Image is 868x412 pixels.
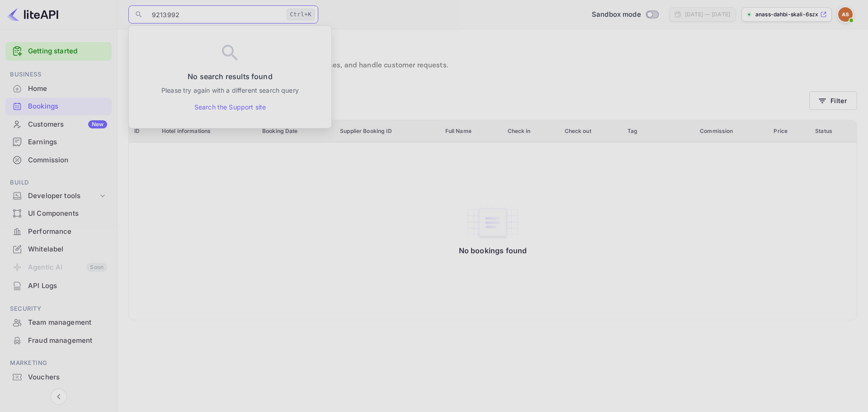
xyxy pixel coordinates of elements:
[5,277,112,294] a: API Logs
[51,388,67,405] button: Collapse navigation
[5,314,112,331] a: Team management
[588,9,662,20] div: Switch to Production mode
[5,152,112,168] a: Commission
[459,246,527,255] p: No bookings found
[5,98,112,114] a: Bookings
[335,120,439,142] th: Supplier Booking ID
[5,369,112,386] div: Vouchers
[5,116,112,133] a: CustomersNew
[5,223,112,241] div: Performance
[28,317,107,328] div: Team management
[128,91,809,107] div: account-settings tabs
[5,42,112,61] div: Getting started
[28,191,98,201] div: Developer tools
[129,120,857,320] table: booking table
[5,332,112,350] div: Fraud management
[28,244,107,255] div: Whitelabel
[28,119,107,130] div: Customers
[5,241,112,257] a: Whitelabel
[809,91,857,110] button: Filter
[5,223,112,240] a: Performance
[5,188,112,204] div: Developer tools
[128,60,857,71] p: View and manage all hotel bookings, track reservation statuses, and handle customer requests.
[194,102,266,112] a: Search the Support site
[466,204,520,242] img: No bookings found
[5,358,112,368] span: Marketing
[28,137,107,147] div: Earnings
[5,205,112,222] a: UI Components
[5,98,112,115] div: Bookings
[5,133,112,151] div: Earnings
[440,120,502,142] th: Full Name
[559,120,623,142] th: Check out
[28,84,107,94] div: Home
[5,133,112,150] a: Earnings
[129,120,156,142] th: ID
[28,372,107,383] div: Vouchers
[5,70,112,80] span: Business
[28,227,107,237] div: Performance
[28,281,107,291] div: API Logs
[5,277,112,295] div: API Logs
[28,336,107,346] div: Fraud management
[5,116,112,133] div: CustomersNew
[7,7,58,22] img: LiteAPI logo
[287,9,315,20] div: Ctrl+K
[622,120,694,142] th: Tag
[5,80,112,98] div: Home
[5,369,112,385] a: Vouchers
[28,155,107,166] div: Commission
[5,205,112,223] div: UI Components
[5,314,112,331] div: Team management
[128,40,857,58] p: Bookings
[768,120,810,142] th: Price
[146,5,283,24] input: Search (e.g. bookings, documentation)
[810,120,857,142] th: Status
[502,120,559,142] th: Check in
[28,208,107,219] div: UI Components
[685,10,730,19] div: [DATE] — [DATE]
[5,80,112,97] a: Home
[5,332,112,349] a: Fraud management
[5,152,112,169] div: Commission
[28,101,107,112] div: Bookings
[5,241,112,258] div: Whitelabel
[161,85,299,95] p: Please try again with a different search query
[156,120,257,142] th: Hotel informations
[838,7,853,22] img: Anass Dahbi Skali
[592,9,641,20] span: Sandbox mode
[257,120,335,142] th: Booking Date
[188,71,272,82] p: No search results found
[28,46,107,57] a: Getting started
[5,178,112,188] span: Build
[88,120,107,128] div: New
[5,304,112,314] span: Security
[755,10,818,19] p: anass-dahbi-skali-6szx...
[694,120,768,142] th: Commission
